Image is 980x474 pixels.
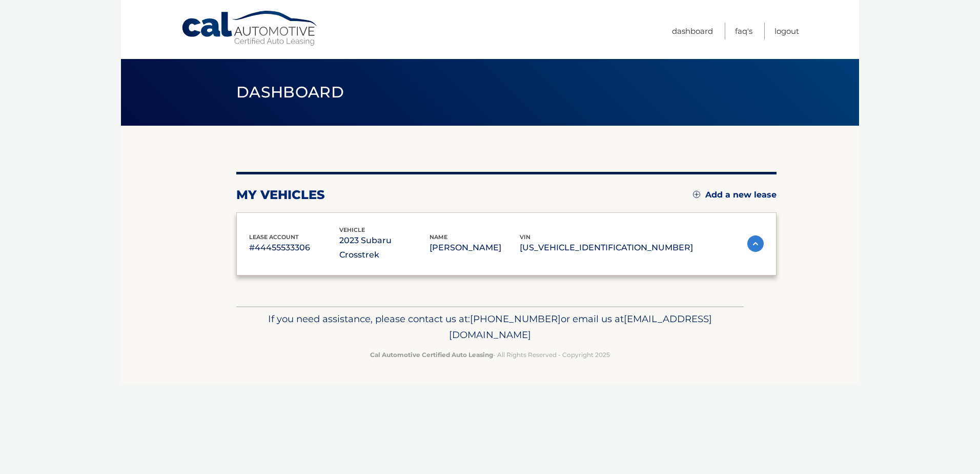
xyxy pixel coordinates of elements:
p: [US_VEHICLE_IDENTIFICATION_NUMBER] [520,241,693,255]
img: add.svg [693,191,700,198]
span: Dashboard [236,83,344,102]
a: FAQ's [735,23,752,39]
p: If you need assistance, please contact us at: or email us at [243,311,737,344]
a: Cal Automotive [181,10,319,47]
span: [PHONE_NUMBER] [470,313,561,325]
strong: Cal Automotive Certified Auto Leasing [370,351,493,359]
a: Logout [774,23,799,39]
p: #44455533306 [249,241,339,255]
p: [PERSON_NAME] [430,241,520,255]
a: Add a new lease [693,190,777,200]
p: 2023 Subaru Crosstrek [339,233,430,262]
span: lease account [249,233,299,241]
h2: my vehicles [236,187,325,203]
span: vin [520,233,530,241]
span: vehicle [339,226,365,233]
img: accordion-active.svg [747,235,764,252]
p: - All Rights Reserved - Copyright 2025 [243,349,737,360]
a: Dashboard [672,23,713,39]
span: name [430,233,447,241]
